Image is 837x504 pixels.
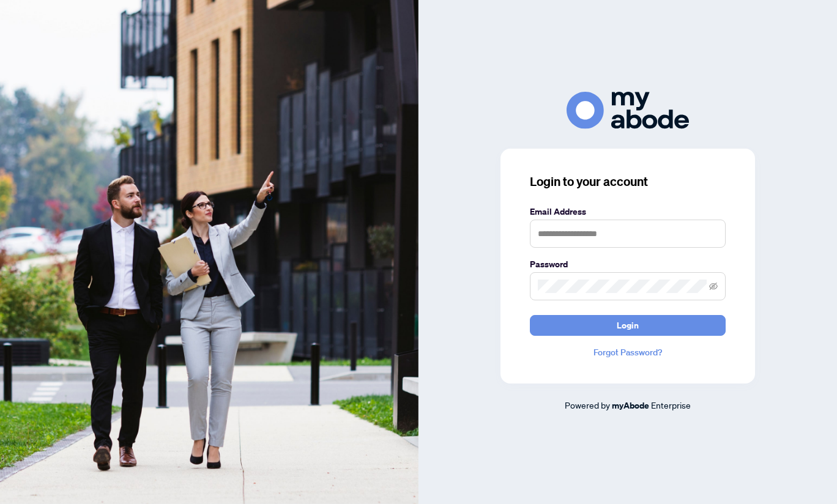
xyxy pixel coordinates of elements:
[617,316,639,335] span: Login
[530,258,726,271] label: Password
[530,315,726,336] button: Login
[567,92,689,129] img: ma-logo
[565,399,610,410] span: Powered by
[651,399,691,410] span: Enterprise
[709,282,718,291] span: eye-invisible
[612,399,649,412] a: myAbode
[530,346,726,359] a: Forgot Password?
[530,205,726,218] label: Email Address
[530,173,726,190] h3: Login to your account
